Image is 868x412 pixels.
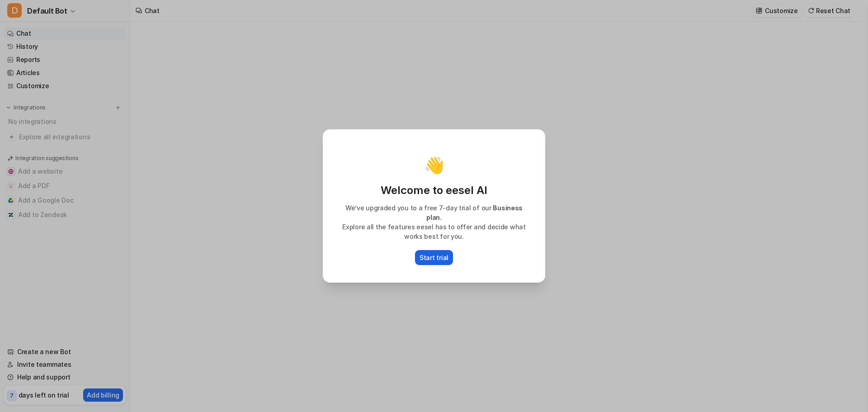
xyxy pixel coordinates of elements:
button: Start trial [415,250,453,265]
p: We’ve upgraded you to a free 7-day trial of our [333,203,535,222]
p: Start trial [420,253,448,262]
p: Welcome to eesel AI [333,183,535,198]
p: Explore all the features eesel has to offer and decide what works best for you. [333,222,535,241]
p: 👋 [424,156,444,174]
